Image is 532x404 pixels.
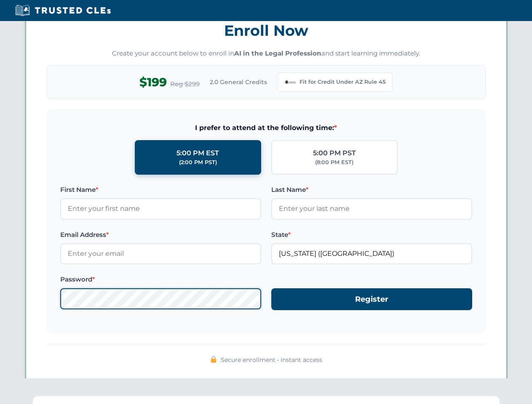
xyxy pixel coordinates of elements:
input: Arizona (AZ) [271,243,472,264]
div: 5:00 PM PST [313,148,356,159]
img: 🔒 [210,356,217,363]
label: First Name [60,185,261,195]
input: Enter your last name [271,198,472,219]
strong: AI in the Legal Profession [234,49,321,57]
h3: Enroll Now [47,17,486,44]
span: Secure enrollment • Instant access [221,355,322,364]
label: Last Name [271,185,472,195]
span: I prefer to attend at the following time: [60,122,472,133]
label: Password [60,274,261,284]
img: Arizona Bar [284,76,296,88]
span: 2.0 General Credits [210,77,267,87]
label: State [271,230,472,240]
button: Register [271,288,472,311]
img: Trusted CLEs [13,4,113,17]
div: (8:00 PM EST) [315,158,353,167]
input: Enter your email [60,243,261,264]
p: Create your account below to enroll in and start learning immediately. [47,49,486,58]
label: Email Address [60,230,261,240]
div: 5:00 PM EST [176,148,219,159]
input: Enter your first name [60,198,261,219]
div: (2:00 PM PST) [179,158,217,167]
span: $199 [139,73,167,92]
span: Reg $299 [170,79,200,89]
span: Fit for Credit Under AZ Rule 45 [299,78,385,86]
